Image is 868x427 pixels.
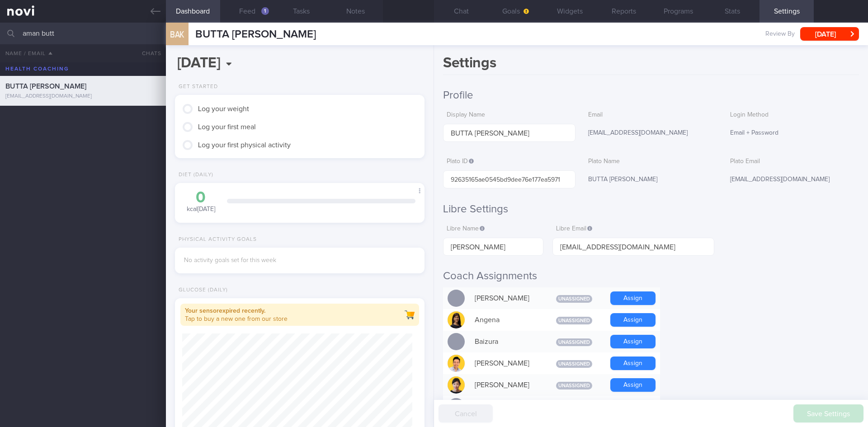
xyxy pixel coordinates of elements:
[175,236,257,243] div: Physical Activity Goals
[610,335,656,348] button: Assign
[730,158,855,166] label: Plato Email
[470,354,542,372] div: [PERSON_NAME]
[585,170,717,189] div: BUTTA [PERSON_NAME]
[175,287,228,294] div: Glucose (Daily)
[443,202,859,216] h2: Libre Settings
[470,376,542,394] div: [PERSON_NAME]
[443,89,859,102] h2: Profile
[610,291,656,305] button: Assign
[610,313,656,327] button: Assign
[447,158,474,164] span: Plato ID
[5,83,86,90] span: BUTTA [PERSON_NAME]
[610,357,656,370] button: Assign
[585,124,717,143] div: [EMAIL_ADDRESS][DOMAIN_NAME]
[184,190,218,214] div: kcal [DATE]
[470,333,542,351] div: Baizura
[470,311,542,329] div: Angena
[184,190,218,206] div: 0
[447,225,485,232] span: Libre Name
[130,44,166,62] button: Chats
[175,84,218,90] div: Get Started
[443,269,859,283] h2: Coach Assignments
[184,257,415,265] div: No activity goals set for this week
[556,382,592,389] span: Unassigned
[470,398,542,416] div: [PERSON_NAME]
[195,29,316,40] span: BUTTA [PERSON_NAME]
[765,30,795,38] span: Review By
[588,158,713,166] label: Plato Name
[726,170,859,189] div: [EMAIL_ADDRESS][DOMAIN_NAME]
[726,124,859,143] div: Email + Password
[164,17,191,52] div: BAK
[556,295,592,303] span: Unassigned
[470,289,542,307] div: [PERSON_NAME]
[556,338,592,346] span: Unassigned
[588,111,713,119] label: Email
[800,27,859,41] button: [DATE]
[556,317,592,324] span: Unassigned
[556,225,592,232] span: Libre Email
[175,172,213,178] div: Diet (Daily)
[610,378,656,392] button: Assign
[261,7,269,15] div: 1
[5,93,160,100] div: [EMAIL_ADDRESS][DOMAIN_NAME]
[443,54,859,75] h1: Settings
[730,111,855,119] label: Login Method
[447,111,572,119] label: Display Name
[556,360,592,368] span: Unassigned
